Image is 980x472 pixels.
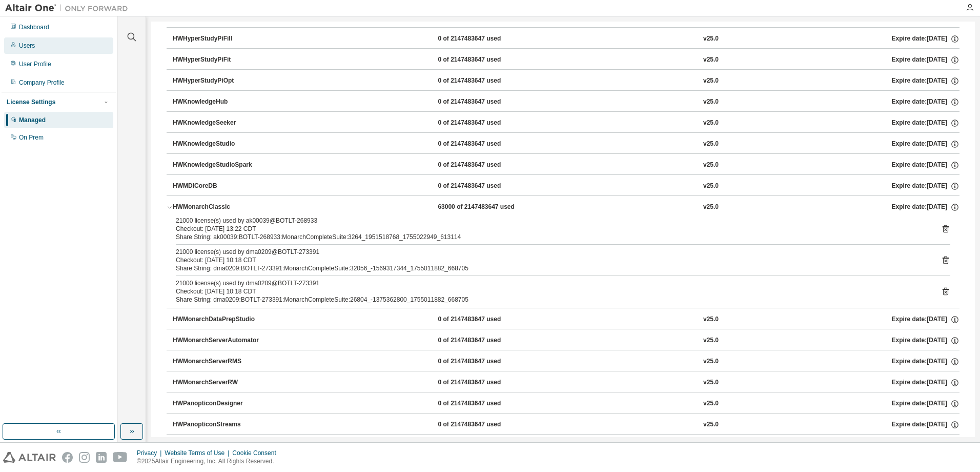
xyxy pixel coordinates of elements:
[173,76,265,86] div: HWHyperStudyPiOpt
[137,449,165,457] div: Privacy
[438,97,530,107] div: 0 of 2147483647 used
[703,55,719,65] div: v25.0
[19,42,35,50] div: Users
[891,161,959,170] div: Expire date: [DATE]
[438,399,530,408] div: 0 of 2147483647 used
[438,315,530,324] div: 0 of 2147483647 used
[703,399,719,408] div: v25.0
[62,452,73,463] img: facebook.svg
[173,182,265,191] div: HWMDICoreDB
[703,336,719,345] div: v25.0
[703,76,719,86] div: v25.0
[891,378,959,387] div: Expire date: [DATE]
[173,55,265,65] div: HWHyperStudyPiFit
[173,420,265,429] div: HWPanopticonStreams
[703,119,719,128] div: v25.0
[891,420,959,429] div: Expire date: [DATE]
[173,175,959,198] button: HWMDICoreDB0 of 2147483647 usedv25.0Expire date:[DATE]
[79,452,90,463] img: instagram.svg
[173,315,265,324] div: HWMonarchDataPrepStudio
[173,392,959,415] button: HWPanopticonDesigner0 of 2147483647 usedv25.0Expire date:[DATE]
[19,60,51,68] div: User Profile
[19,78,65,87] div: Company Profile
[891,34,959,44] div: Expire date: [DATE]
[173,154,959,176] button: HWKnowledgeStudioSpark0 of 2147483647 usedv25.0Expire date:[DATE]
[891,119,959,128] div: Expire date: [DATE]
[176,225,926,233] div: Checkout: [DATE] 13:22 CDT
[891,182,959,191] div: Expire date: [DATE]
[173,97,265,107] div: HWKnowledgeHub
[19,133,44,142] div: On Prem
[173,49,959,71] button: HWHyperStudyPiFit0 of 2147483647 usedv25.0Expire date:[DATE]
[176,296,926,304] div: Share String: dma0209:BOTLT-273391:MonarchCompleteSuite:26804_-1375362800_1755011882_668705
[173,119,265,128] div: HWKnowledgeSeeker
[3,452,56,463] img: altair_logo.svg
[5,3,133,13] img: Altair One
[173,435,959,457] button: HWPanopticonVizServer0 of 2147483647 usedv25.0Expire date:[DATE]
[703,182,719,191] div: v25.0
[438,336,530,345] div: 0 of 2147483647 used
[891,140,959,149] div: Expire date: [DATE]
[96,452,107,463] img: linkedin.svg
[438,357,530,366] div: 0 of 2147483647 used
[173,378,265,387] div: HWMonarchServerRW
[137,457,282,466] p: © 2025 Altair Engineering, Inc. All Rights Reserved.
[438,34,530,44] div: 0 of 2147483647 used
[438,182,530,191] div: 0 of 2147483647 used
[165,449,232,457] div: Website Terms of Use
[703,97,719,107] div: v25.0
[438,55,530,65] div: 0 of 2147483647 used
[113,452,128,463] img: youtube.svg
[7,98,55,106] div: License Settings
[891,76,959,86] div: Expire date: [DATE]
[438,119,530,128] div: 0 of 2147483647 used
[703,140,719,149] div: v25.0
[173,161,265,170] div: HWKnowledgeStudioSpark
[703,315,719,324] div: v25.0
[438,203,530,212] div: 63000 of 2147483647 used
[703,34,719,44] div: v25.0
[19,116,46,124] div: Managed
[167,196,959,219] button: HWMonarchClassic63000 of 2147483647 usedv25.0Expire date:[DATE]
[173,203,265,212] div: HWMonarchClassic
[173,133,959,155] button: HWKnowledgeStudio0 of 2147483647 usedv25.0Expire date:[DATE]
[173,34,265,44] div: HWHyperStudyPiFill
[438,140,530,149] div: 0 of 2147483647 used
[173,350,959,373] button: HWMonarchServerRMS0 of 2147483647 usedv25.0Expire date:[DATE]
[438,420,530,429] div: 0 of 2147483647 used
[173,112,959,134] button: HWKnowledgeSeeker0 of 2147483647 usedv25.0Expire date:[DATE]
[173,371,959,394] button: HWMonarchServerRW0 of 2147483647 usedv25.0Expire date:[DATE]
[173,140,265,149] div: HWKnowledgeStudio
[173,308,959,331] button: HWMonarchDataPrepStudio0 of 2147483647 usedv25.0Expire date:[DATE]
[173,91,959,113] button: HWKnowledgeHub0 of 2147483647 usedv25.0Expire date:[DATE]
[703,161,719,170] div: v25.0
[891,399,959,408] div: Expire date: [DATE]
[703,378,719,387] div: v25.0
[703,203,719,212] div: v25.0
[176,233,926,241] div: Share String: ak00039:BOTLT-268933:MonarchCompleteSuite:3264_1951518768_1755022949_613114
[438,161,530,170] div: 0 of 2147483647 used
[173,399,265,408] div: HWPanopticonDesigner
[176,256,926,264] div: Checkout: [DATE] 10:18 CDT
[173,414,959,436] button: HWPanopticonStreams0 of 2147483647 usedv25.0Expire date:[DATE]
[703,420,719,429] div: v25.0
[173,70,959,92] button: HWHyperStudyPiOpt0 of 2147483647 usedv25.0Expire date:[DATE]
[173,28,959,50] button: HWHyperStudyPiFill0 of 2147483647 usedv25.0Expire date:[DATE]
[703,357,719,366] div: v25.0
[19,23,49,31] div: Dashboard
[173,329,959,352] button: HWMonarchServerAutomator0 of 2147483647 usedv25.0Expire date:[DATE]
[173,357,265,366] div: HWMonarchServerRMS
[891,336,959,345] div: Expire date: [DATE]
[891,203,959,212] div: Expire date: [DATE]
[232,449,282,457] div: Cookie Consent
[176,248,926,256] div: 21000 license(s) used by dma0209@BOTLT-273391
[173,336,265,345] div: HWMonarchServerAutomator
[891,357,959,366] div: Expire date: [DATE]
[438,76,530,86] div: 0 of 2147483647 used
[891,315,959,324] div: Expire date: [DATE]
[891,97,959,107] div: Expire date: [DATE]
[176,279,926,287] div: 21000 license(s) used by dma0209@BOTLT-273391
[176,287,926,296] div: Checkout: [DATE] 10:18 CDT
[438,378,530,387] div: 0 of 2147483647 used
[176,217,926,225] div: 21000 license(s) used by ak00039@BOTLT-268933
